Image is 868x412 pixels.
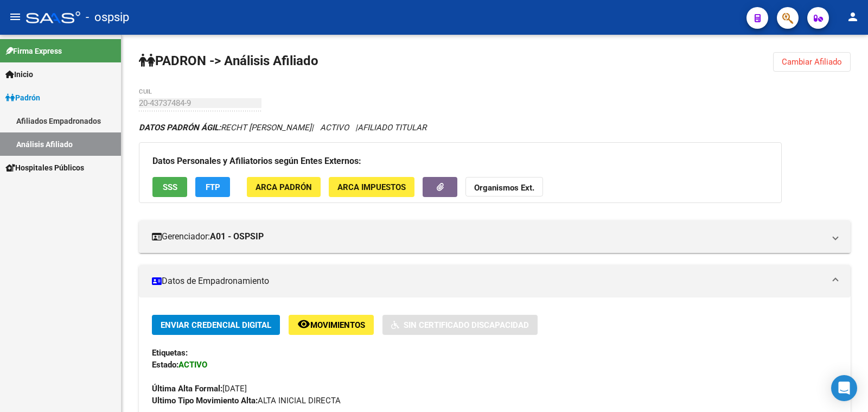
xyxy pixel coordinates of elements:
[5,92,40,104] span: Padrón
[163,182,177,192] span: SSS
[206,182,220,192] span: FTP
[152,396,258,405] strong: Ultimo Tipo Movimiento Alta:
[337,182,406,192] span: ARCA Impuestos
[152,177,187,197] button: SSS
[139,265,851,297] mat-expansion-panel-header: Datos de Empadronamiento
[161,320,271,330] span: Enviar Credencial Digital
[139,123,426,132] i: | ACTIVO |
[139,53,318,68] strong: PADRON -> Análisis Afiliado
[846,10,859,23] mat-icon: person
[247,177,321,197] button: ARCA Padrón
[831,375,857,401] div: Open Intercom Messenger
[152,360,178,370] strong: Estado:
[178,360,207,370] strong: ACTIVO
[404,320,529,330] span: Sin Certificado Discapacidad
[152,315,280,335] button: Enviar Credencial Digital
[773,52,851,72] button: Cambiar Afiliado
[152,396,341,405] span: ALTA INICIAL DIRECTA
[139,123,311,132] span: RECHT [PERSON_NAME]
[289,315,374,335] button: Movimientos
[465,177,543,197] button: Organismos Ext.
[329,177,414,197] button: ARCA Impuestos
[9,10,22,23] mat-icon: menu
[358,123,426,132] span: AFILIADO TITULAR
[152,384,247,394] span: [DATE]
[5,162,84,174] span: Hospitales Públicos
[297,318,310,331] mat-icon: remove_red_eye
[152,154,768,169] h3: Datos Personales y Afiliatorios según Entes Externos:
[310,320,365,330] span: Movimientos
[474,183,534,193] strong: Organismos Ext.
[782,57,842,67] span: Cambiar Afiliado
[152,275,825,287] mat-panel-title: Datos de Empadronamiento
[139,220,851,253] mat-expansion-panel-header: Gerenciador:A01 - OSPSIP
[5,68,33,80] span: Inicio
[152,384,222,394] strong: Última Alta Formal:
[86,5,129,29] span: - ospsip
[5,45,62,57] span: Firma Express
[139,123,221,132] strong: DATOS PADRÓN ÁGIL:
[152,231,825,243] mat-panel-title: Gerenciador:
[256,182,312,192] span: ARCA Padrón
[210,231,264,243] strong: A01 - OSPSIP
[195,177,230,197] button: FTP
[152,348,188,358] strong: Etiquetas:
[382,315,538,335] button: Sin Certificado Discapacidad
